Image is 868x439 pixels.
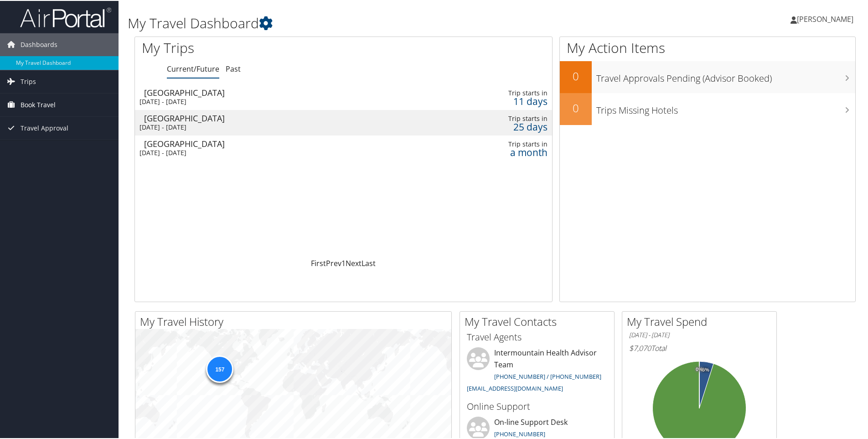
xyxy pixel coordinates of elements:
a: 0Trips Missing Hotels [560,92,855,124]
span: $7,070 [629,342,651,352]
div: [DATE] - [DATE] [139,122,397,131]
tspan: 5% [702,366,709,372]
div: Trip starts in [454,88,547,96]
img: airportal-logo.png [20,6,111,27]
div: Trip starts in [454,114,547,122]
a: Prev [326,257,341,267]
li: Intermountain Health Advisor Team [462,346,612,395]
a: Current/Future [167,63,219,73]
a: Past [226,63,241,73]
div: [DATE] - [DATE] [139,97,397,105]
div: [GEOGRAPHIC_DATA] [144,139,402,147]
h2: My Travel History [140,313,451,329]
a: [PERSON_NAME] [790,5,863,32]
h2: 0 [560,99,592,115]
h3: Trips Missing Hotels [596,99,855,116]
h1: My Travel Dashboard [128,13,618,32]
a: 0Travel Approvals Pending (Advisor Booked) [560,60,855,92]
div: [GEOGRAPHIC_DATA] [144,113,402,121]
a: [PHONE_NUMBER] [494,429,545,437]
h1: My Trips [142,37,372,57]
a: First [311,257,326,267]
div: 11 days [454,96,547,105]
h6: [DATE] - [DATE] [629,330,770,339]
div: Trip starts in [454,139,547,147]
div: [GEOGRAPHIC_DATA] [144,88,402,96]
h3: Travel Approvals Pending (Advisor Booked) [596,67,855,84]
h2: 0 [560,68,592,83]
h3: Travel Agents [467,330,607,343]
div: 157 [206,355,233,382]
div: [DATE] - [DATE] [139,148,397,156]
span: Trips [21,69,36,92]
a: [EMAIL_ADDRESS][DOMAIN_NAME] [467,383,563,392]
span: Travel Approval [21,116,68,139]
a: Last [362,257,376,267]
a: 1 [341,257,346,267]
a: [PHONE_NUMBER] / [PHONE_NUMBER] [494,371,601,380]
span: [PERSON_NAME] [797,13,853,23]
span: Dashboards [21,32,57,55]
div: 25 days [454,122,547,130]
h6: Total [629,342,770,352]
h2: My Travel Contacts [465,313,614,329]
span: Book Travel [21,93,56,115]
a: Next [346,257,362,267]
h3: Online Support [467,399,607,412]
div: a month [454,147,547,156]
h1: My Action Items [560,37,855,57]
tspan: 0% [696,366,703,371]
h2: My Travel Spend [627,313,776,329]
